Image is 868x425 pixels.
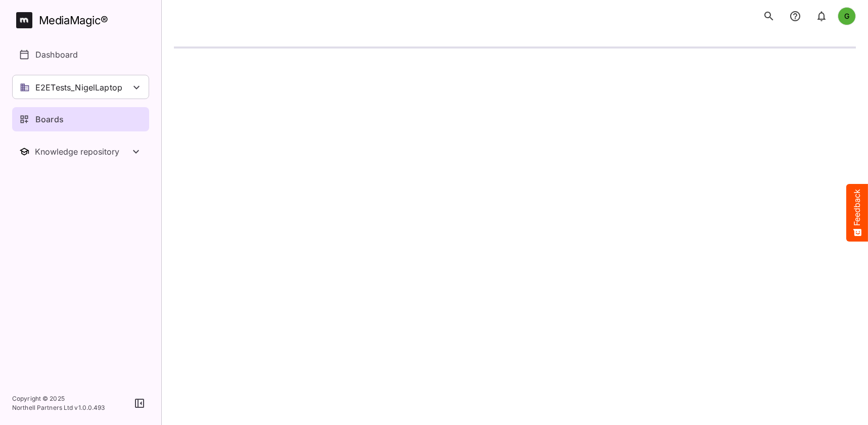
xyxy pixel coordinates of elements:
[12,107,149,131] a: Boards
[811,6,832,26] button: notifications
[838,7,856,25] div: G
[12,394,105,403] p: Copyright © 2025
[39,12,108,29] div: MediaMagic ®
[12,42,149,67] a: Dashboard
[35,113,64,125] p: Boards
[35,81,122,93] p: E2ETests_NigelLaptop
[846,184,868,242] button: Feedback
[35,147,130,157] div: Knowledge repository
[12,403,105,412] p: Northell Partners Ltd v 1.0.0.493
[785,6,805,26] button: notifications
[35,49,78,61] p: Dashboard
[12,139,149,164] nav: Knowledge repository
[759,6,779,26] button: search
[12,139,149,164] button: Toggle Knowledge repository
[16,12,149,28] a: MediaMagic®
